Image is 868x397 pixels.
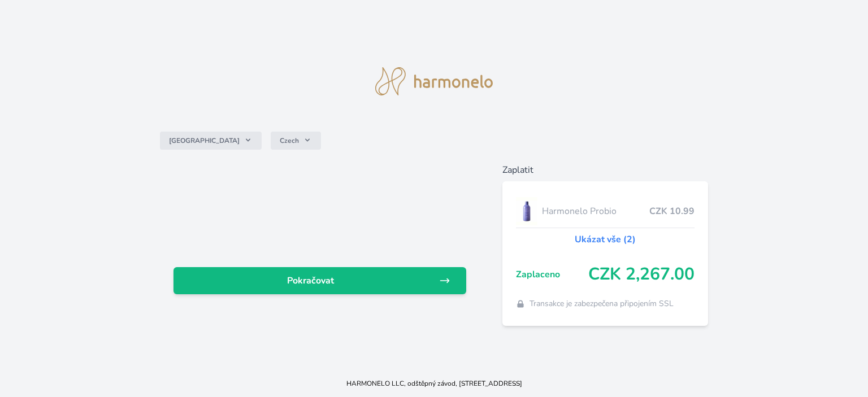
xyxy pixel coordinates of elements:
img: logo.svg [375,67,493,95]
h6: Zaplatit [502,163,708,177]
button: [GEOGRAPHIC_DATA] [160,132,262,150]
span: [GEOGRAPHIC_DATA] [169,136,240,145]
span: Czech [280,136,299,145]
a: Pokračovat [173,267,466,294]
span: Transakce je zabezpečena připojením SSL [530,298,674,309]
a: Ukázat vše (2) [575,233,636,246]
button: Czech [271,132,321,150]
span: Pokračovat [183,274,439,287]
img: CLEAN_PROBIO_se_stinem_x-lo.jpg [516,197,537,225]
span: CZK 2,267.00 [588,264,695,285]
span: Harmonelo Probio [542,204,649,218]
span: Zaplaceno [516,268,588,281]
span: CZK 10.99 [649,204,695,218]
